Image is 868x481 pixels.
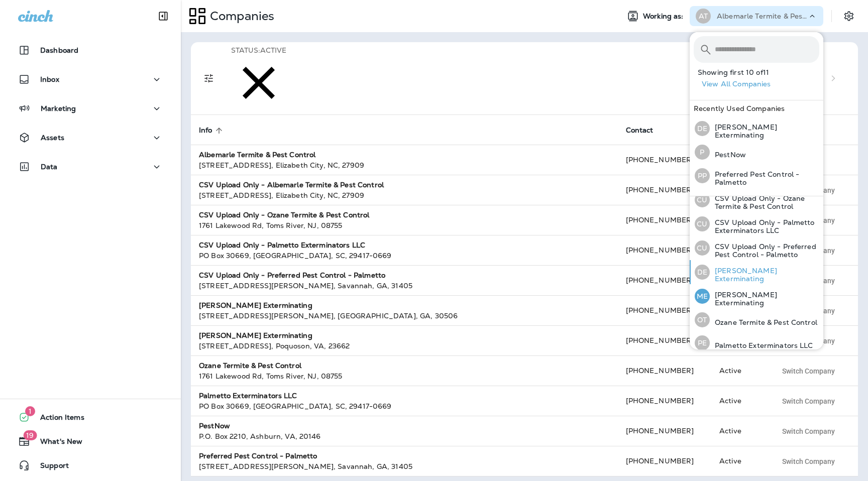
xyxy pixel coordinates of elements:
div: OT [695,312,710,327]
p: Albemarle Termite & Pest Control [717,12,807,20]
button: Switch Company [777,424,840,439]
p: Preferred Pest Control - Palmetto [710,170,819,186]
button: Settings [840,7,858,25]
button: Marketing [10,98,171,118]
strong: Palmetto Exterminators LLC [199,391,297,400]
button: Switch Company [777,394,840,409]
div: P [695,145,710,160]
p: Data [41,163,58,171]
button: Data [10,157,171,177]
button: CUCSV Upload Only - Ozane Termite & Pest Control [690,188,823,212]
strong: [PERSON_NAME] Exterminating [199,331,312,340]
td: [PHONE_NUMBER] [618,386,712,416]
td: [PHONE_NUMBER] [618,175,712,205]
button: Support [10,455,171,475]
div: PO Box 30669 , [GEOGRAPHIC_DATA] , SC , 29417-0669 [199,401,610,411]
p: [PERSON_NAME] Exterminating [710,291,819,307]
div: [STREET_ADDRESS][PERSON_NAME] , Savannah , GA , 31405 [199,461,610,471]
strong: CSV Upload Only - Palmetto Exterminators LLC [199,240,365,250]
button: Filters [199,68,219,88]
div: ME [695,289,710,304]
div: CU [695,192,710,207]
button: DE[PERSON_NAME] Exterminating [690,260,823,284]
button: PPestNow [690,141,823,164]
strong: Albemarle Termite & Pest Control [199,150,315,159]
button: 19What's New [10,431,171,451]
td: Active [711,356,769,386]
button: Dashboard [10,40,171,60]
div: CU [695,240,710,256]
button: PEPalmetto Exterminators LLC [690,331,823,354]
span: Contact [626,126,654,135]
div: [STREET_ADDRESS] , Elizabeth City , NC , 27909 [199,160,610,170]
button: Inbox [10,69,171,89]
button: Collapse Sidebar [149,6,177,26]
button: 1Action Items [10,407,171,427]
div: DE [695,265,710,280]
button: CUCSV Upload Only - Palmetto Exterminators LLC [690,212,823,236]
button: Switch Company [777,364,840,379]
strong: CSV Upload Only - Ozane Termite & Pest Control [199,210,369,219]
p: [PERSON_NAME] Exterminating [710,267,819,283]
td: [PHONE_NUMBER] [618,446,712,476]
button: DE[PERSON_NAME] Exterminating [690,116,823,141]
button: View All Companies [698,76,823,92]
strong: CSV Upload Only - Albemarle Termite & Pest Control [199,180,384,189]
span: What's New [30,437,82,449]
span: Contact [626,126,667,135]
button: OTOzane Termite & Pest Control [690,308,823,331]
button: ME[PERSON_NAME] Exterminating [690,284,823,308]
strong: Preferred Pest Control - Palmetto [199,451,317,460]
td: [PHONE_NUMBER] [618,235,712,266]
div: Status:Active [231,46,286,110]
span: Switch Company [782,458,835,465]
p: Inbox [40,75,59,83]
button: Assets [10,128,171,148]
strong: PestNow [199,421,230,430]
span: Working as: [643,12,686,21]
button: PPPreferred Pest Control - Palmetto [690,164,823,188]
p: Companies [206,9,274,24]
p: PestNow [710,151,746,159]
div: AT [696,9,711,24]
p: Palmetto Exterminators LLC [710,341,813,349]
div: Recently Used Companies [690,100,823,116]
span: Switch Company [782,428,835,435]
span: Status : Active [231,46,286,55]
td: [PHONE_NUMBER] [618,356,712,386]
td: [PHONE_NUMBER] [618,205,712,235]
div: CU [695,216,710,231]
span: Info [199,126,226,135]
td: Active [711,386,769,416]
td: [PHONE_NUMBER] [618,145,712,175]
strong: CSV Upload Only - Preferred Pest Control - Palmetto [199,271,385,280]
span: Support [30,461,69,473]
p: Dashboard [40,46,78,54]
span: Action Items [30,413,84,425]
div: [STREET_ADDRESS][PERSON_NAME] , Savannah , GA , 31405 [199,281,610,291]
p: CSV Upload Only - Palmetto Exterminators LLC [710,218,819,234]
strong: [PERSON_NAME] Exterminating [199,301,312,310]
span: Switch Company [782,398,835,405]
p: CSV Upload Only - Ozane Termite & Pest Control [710,194,819,210]
div: PO Box 30669 , [GEOGRAPHIC_DATA] , SC , 29417-0669 [199,251,610,261]
div: DE [695,121,710,136]
td: Active [711,416,769,446]
p: Showing first 10 of 11 [698,68,823,76]
p: CSV Upload Only - Preferred Pest Control - Palmetto [710,243,819,259]
td: [PHONE_NUMBER] [618,416,712,446]
td: Active [711,446,769,476]
div: P.O. Box 2210 , Ashburn , VA , 20146 [199,431,610,441]
div: [STREET_ADDRESS] , Elizabeth City , NC , 27909 [199,190,610,200]
td: [PHONE_NUMBER] [618,326,712,356]
div: 1761 Lakewood Rd , Toms River , NJ , 08755 [199,371,610,381]
div: [STREET_ADDRESS] , Poquoson , VA , 23662 [199,341,610,351]
strong: Ozane Termite & Pest Control [199,361,301,370]
div: PE [695,335,710,350]
span: Info [199,126,212,135]
p: Ozane Termite & Pest Control [710,318,817,326]
div: [STREET_ADDRESS][PERSON_NAME] , [GEOGRAPHIC_DATA] , GA , 30506 [199,311,610,321]
p: [PERSON_NAME] Exterminating [710,123,819,139]
div: PP [695,168,710,183]
span: 19 [23,430,37,440]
